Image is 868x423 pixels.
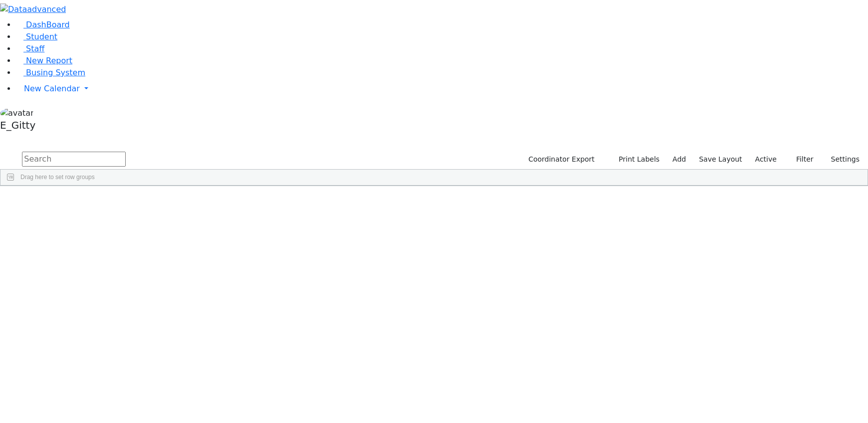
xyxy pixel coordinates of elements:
a: New Calendar [16,79,868,99]
span: Busing System [26,68,85,77]
button: Save Layout [694,152,746,167]
button: Filter [783,152,818,167]
a: DashBoard [16,20,70,29]
span: DashBoard [26,20,70,29]
input: Search [22,152,126,167]
a: Add [668,152,690,167]
button: Print Labels [607,152,664,167]
label: Active [751,152,781,167]
span: New Report [26,56,72,65]
span: Student [26,32,57,41]
span: Drag here to set row groups [20,174,95,181]
a: Student [16,32,57,41]
span: New Calendar [24,84,80,93]
button: Coordinator Export [522,152,599,167]
span: Staff [26,44,44,53]
a: New Report [16,56,72,65]
a: Busing System [16,68,85,77]
button: Settings [818,152,864,167]
a: Staff [16,44,44,53]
